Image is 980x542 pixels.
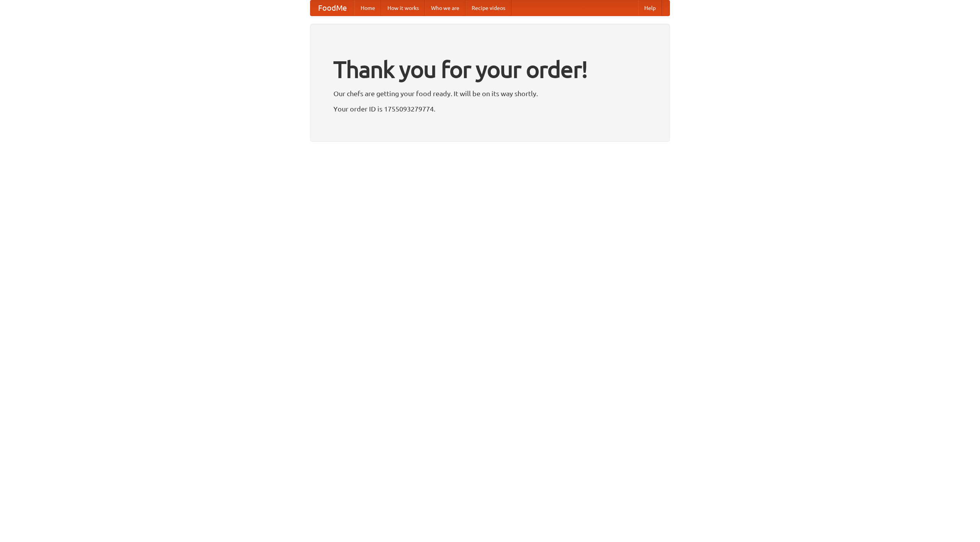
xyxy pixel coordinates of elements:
p: Our chefs are getting your food ready. It will be on its way shortly. [333,88,647,99]
a: How it works [381,0,425,16]
p: Your order ID is 1755093279774. [333,103,647,115]
a: Help [638,0,662,16]
a: FoodMe [310,0,354,16]
a: Recipe videos [465,0,511,16]
h1: Thank you for your order! [333,51,647,88]
a: Who we are [425,0,465,16]
a: Home [354,0,381,16]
